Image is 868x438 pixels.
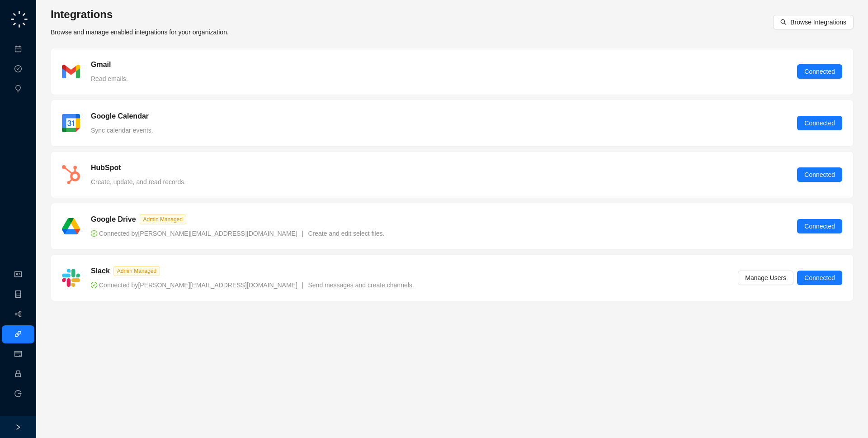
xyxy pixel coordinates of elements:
span: | [302,281,304,289]
span: Connected by [PERSON_NAME][EMAIL_ADDRESS][DOMAIN_NAME] [91,281,297,289]
img: google-drive-B8kBQk6e.png [62,218,80,234]
span: Browse and manage enabled integrations for your organization. [51,29,229,36]
button: Connected [797,271,842,285]
span: Create and edit select files. [308,230,384,237]
h5: Slack [91,266,110,276]
span: check-circle [91,282,97,288]
span: Read emails. [91,75,128,82]
h5: Gmail [91,59,111,70]
h5: Google Drive [91,214,136,225]
h5: Google Calendar [91,111,149,122]
iframe: Open customer support [839,408,863,433]
h5: HubSpot [91,162,121,173]
span: Admin Managed [140,214,186,224]
button: Connected [797,167,842,182]
span: | [302,230,304,237]
span: Manage Users [745,273,786,283]
span: Send messages and create channels. [308,281,414,289]
h3: Integrations [51,7,229,22]
span: Create, update, and read records. [91,178,186,186]
span: Connected [804,221,835,231]
button: Connected [797,64,842,79]
span: logout [14,390,22,397]
img: google-calendar-CQ10Lu9x.png [62,114,80,132]
img: logo-small-C4UdH2pc.png [9,9,29,29]
img: slack-Cn3INd-T.png [62,269,80,287]
button: Browse Integrations [773,15,854,29]
span: right [15,424,21,430]
span: check-circle [91,230,97,237]
span: Browse Integrations [790,17,846,27]
button: Connected [797,116,842,130]
span: search [780,19,787,25]
span: Admin Managed [113,266,160,276]
span: Connected by [PERSON_NAME][EMAIL_ADDRESS][DOMAIN_NAME] [91,230,297,237]
span: Connected [804,170,835,180]
span: Sync calendar events. [91,127,153,134]
button: Connected [797,219,842,233]
span: Connected [804,273,835,283]
span: Connected [804,118,835,128]
img: hubspot-DkpyWjJb.png [62,165,80,184]
button: Manage Users [738,271,793,285]
img: gmail-BGivzU6t.png [62,65,80,78]
span: Connected [804,67,835,76]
